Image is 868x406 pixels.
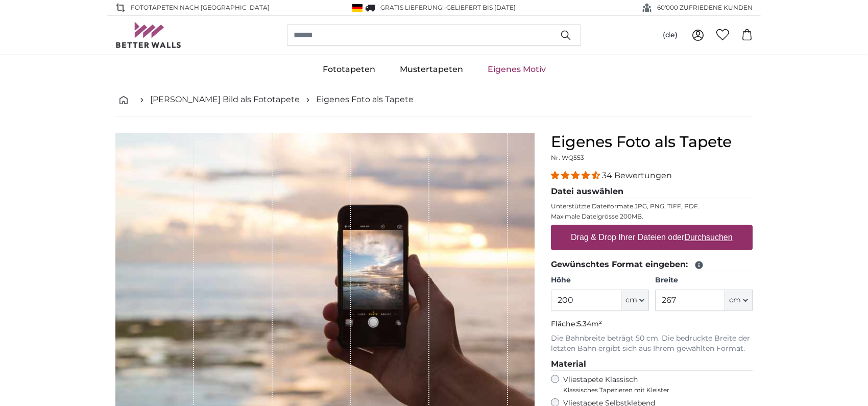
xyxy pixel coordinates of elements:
p: Maximale Dateigrösse 200MB. [551,212,753,221]
label: Vliestapete Klassisch [563,375,744,394]
legend: Datei auswählen [551,185,753,198]
span: GRATIS Lieferung! [380,4,444,11]
span: Geliefert bis [DATE] [446,4,516,11]
button: cm [725,290,753,311]
label: Breite [655,275,753,285]
span: cm [625,295,637,305]
label: Drag & Drop Ihrer Dateien oder [567,227,737,248]
label: Höhe [551,275,648,285]
p: Unterstützte Dateiformate JPG, PNG, TIFF, PDF. [551,202,753,210]
a: Eigenes Motiv [475,56,558,83]
p: Die Bahnbreite beträgt 50 cm. Die bedruckte Breite der letzten Bahn ergibt sich aus Ihrem gewählt... [551,333,753,354]
button: (de) [655,26,686,44]
p: Fläche: [551,319,753,329]
h1: Eigenes Foto als Tapete [551,133,753,151]
span: 60'000 ZUFRIEDENE KUNDEN [657,3,753,12]
span: 4.32 stars [551,171,602,180]
span: 34 Bewertungen [602,171,672,180]
legend: Material [551,358,753,371]
span: cm [729,295,741,305]
a: Fototapeten [310,56,388,83]
a: Eigenes Foto als Tapete [316,93,414,106]
nav: breadcrumbs [115,83,753,116]
span: - [444,4,516,11]
span: 5.34m² [577,319,602,328]
u: Durchsuchen [685,233,733,242]
img: Betterwalls [115,22,182,48]
button: cm [621,290,649,311]
a: Mustertapeten [388,56,475,83]
span: Nr. WQ553 [551,154,584,161]
legend: Gewünschtes Format eingeben: [551,258,753,271]
img: Deutschland [352,4,363,12]
a: [PERSON_NAME] Bild als Fototapete [150,93,300,106]
span: Fototapeten nach [GEOGRAPHIC_DATA] [131,3,270,12]
span: Klassisches Tapezieren mit Kleister [563,386,744,394]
